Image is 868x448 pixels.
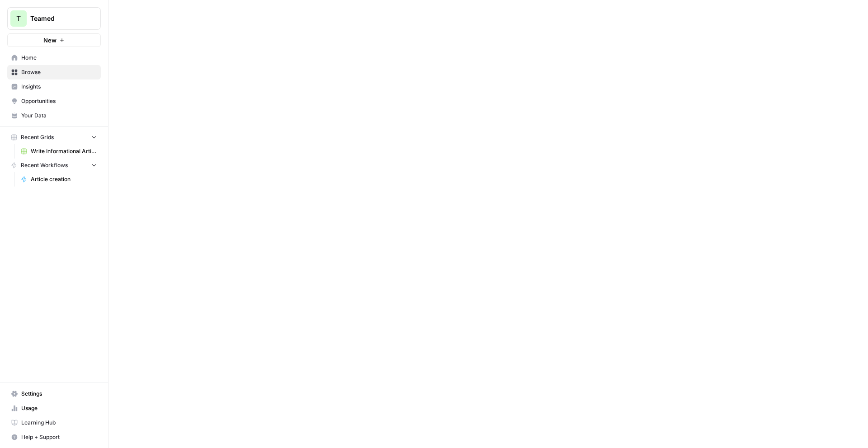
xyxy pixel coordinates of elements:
span: Recent Grids [21,133,54,141]
a: Settings [7,387,101,401]
li: Understand how workflows work without sifting through prompts [21,184,141,201]
span: Insights [21,83,97,91]
span: Opportunities [21,97,97,105]
a: Usage [7,401,101,415]
p: Active over [DATE] [44,11,99,20]
button: Help + Support [7,430,101,444]
button: Emoji picker [28,296,36,303]
button: go back [6,4,23,21]
a: Browse [7,65,101,79]
button: New [7,33,101,47]
li: Improve, debug, and optimize your workflows [21,165,141,182]
button: Recent Workflows [7,159,101,172]
span: Home [21,54,97,62]
a: Opportunities [7,94,101,108]
li: Diagnose and get solutions to errors quickly [21,203,141,219]
button: Gif picker [43,296,50,303]
li: Generate prompts and code [21,222,141,230]
b: Use it to : [14,152,49,159]
div: [PERSON_NAME] • 4h ago [14,260,85,265]
a: Learning Hub [7,415,101,430]
div: Steven says… [7,24,174,278]
a: Write Informational Article [17,144,101,159]
a: Article creation [17,172,101,187]
span: Your Data [21,112,97,120]
span: T [16,13,21,24]
h1: [PERSON_NAME] [44,5,103,11]
span: Learning Hub [21,419,97,427]
span: Help + Support [21,433,97,441]
a: Home [7,51,101,65]
button: Workspace: Teamed [7,7,101,30]
b: AirOps Copilot is now live in your workflow builder! [14,130,133,146]
div: Play videoAirOps Copilot is now live in your workflow builder!Use it to :Improve, debug, and opti... [7,24,148,258]
span: Article creation [31,175,97,183]
button: Upload attachment [14,296,21,303]
span: New [43,36,57,45]
button: Start recording [57,296,65,303]
img: Profile image for Steven [26,5,40,19]
span: Write Informational Article [31,147,97,155]
button: Send a message… [155,292,170,307]
div: Close [159,4,175,20]
span: Browse [21,68,97,76]
span: Usage [21,404,97,412]
a: Insights [7,79,101,94]
div: Give it a try, and stay tuned for exciting updates! [14,235,141,252]
a: Your Data [7,108,101,123]
span: Teamed [30,14,85,23]
span: Settings [21,390,97,398]
span: Recent Workflows [21,161,68,169]
button: Home [142,4,159,21]
button: Recent Grids [7,131,101,144]
textarea: Message… [8,277,173,292]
